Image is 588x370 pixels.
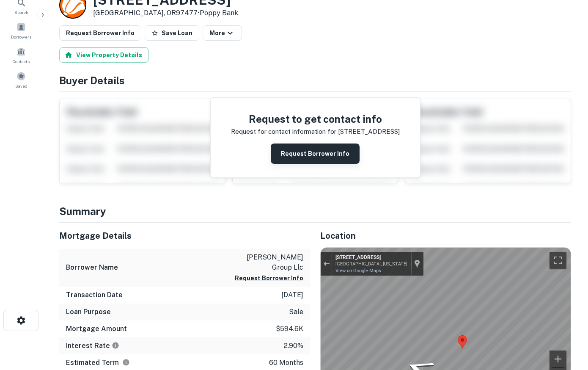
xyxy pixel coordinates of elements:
button: Request Borrower Info [59,25,141,41]
button: Request Borrower Info [271,144,360,164]
h6: Mortgage Amount [66,324,127,334]
h4: Buyer Details [59,73,571,88]
button: Request Borrower Info [235,273,303,283]
svg: The interest rates displayed on the website are for informational purposes only and may be report... [112,342,119,349]
p: [DATE] [281,290,303,300]
a: Show location on map [414,259,420,268]
button: Exit the Street View [321,258,332,270]
p: Request for contact information for [231,127,336,137]
p: [PERSON_NAME] group llc [227,252,303,273]
span: Search [14,9,28,16]
h5: Mortgage Details [59,229,310,242]
p: 60 months [269,358,303,368]
button: View Property Details [59,47,149,63]
a: Saved [3,68,40,91]
h6: Loan Purpose [66,307,111,317]
span: Borrowers [11,33,31,40]
span: Saved [15,83,27,89]
h6: Estimated Term [66,358,130,368]
p: 2.90% [284,341,303,351]
button: Toggle fullscreen view [550,252,566,269]
span: Contacts [13,58,30,65]
div: [GEOGRAPHIC_DATA], [US_STATE] [335,261,407,267]
a: Borrowers [3,19,40,42]
div: [STREET_ADDRESS] [335,254,407,261]
h6: Borrower Name [66,262,118,273]
a: Poppy Bank [200,9,238,17]
h6: Transaction Date [66,290,123,300]
button: Zoom in [550,351,566,367]
a: View on Google Maps [335,268,381,273]
p: $594.6k [276,324,303,334]
iframe: Chat Widget [546,302,588,343]
h4: Summary [59,204,571,219]
h6: Interest Rate [66,341,119,351]
h5: Location [320,229,571,242]
p: [GEOGRAPHIC_DATA], OR97477 • [93,8,238,18]
p: sale [289,307,303,317]
button: Save Loan [145,25,199,41]
button: More [203,25,242,41]
h4: Request to get contact info [231,111,400,127]
svg: Term is based on a standard schedule for this type of loan. [122,359,130,366]
p: [STREET_ADDRESS] [338,127,400,137]
a: Contacts [3,44,40,66]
